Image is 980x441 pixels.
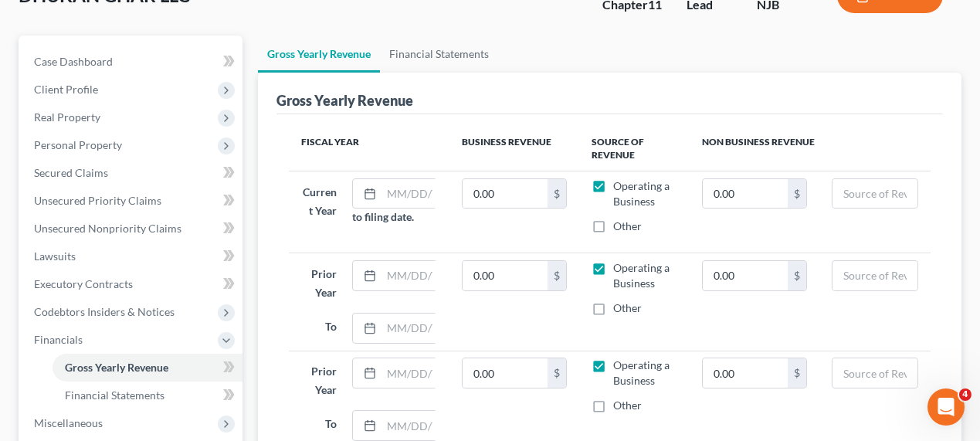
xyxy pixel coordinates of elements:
input: MM/DD/YYYY [381,179,443,209]
label: Prior Year [293,358,344,404]
label: to filing date. [352,209,414,225]
input: MM/DD/YYYY [381,261,443,290]
div: $ [788,179,806,209]
a: Unsecured Nonpriority Claims [22,215,242,243]
span: Operating a Business [613,179,670,208]
span: Miscellaneous [34,416,103,429]
a: Executory Contracts [22,270,242,298]
span: Codebtors Insiders & Notices [34,305,175,318]
a: Gross Yearly Revenue [258,36,380,73]
span: Secured Claims [34,166,108,179]
span: Lawsuits [34,249,76,263]
input: 0.00 [703,179,788,209]
span: 4 [959,388,972,401]
label: To [293,410,344,441]
th: Source of Revenue [579,127,689,171]
iframe: Intercom live chat [927,388,965,426]
a: Financial Statements [380,36,498,73]
input: MM/DD/YYYY [381,358,443,388]
div: $ [548,179,566,209]
div: $ [548,358,566,388]
a: Case Dashboard [22,48,242,76]
span: Case Dashboard [34,55,113,68]
input: Source of Revenue [832,358,917,388]
span: Executory Contracts [34,277,133,290]
input: 0.00 [703,358,788,388]
a: Financial Statements [53,382,242,409]
a: Unsecured Priority Claims [22,187,242,215]
span: Other [613,301,642,314]
label: To [293,313,344,344]
span: Gross Yearly Revenue [65,361,168,374]
label: Current Year [293,178,344,226]
input: MM/DD/YYYY [381,411,443,440]
span: Unsecured Nonpriority Claims [34,222,181,235]
a: Lawsuits [22,243,242,270]
span: Other [613,219,642,232]
span: Real Property [34,110,100,124]
a: Secured Claims [22,159,242,187]
input: MM/DD/YYYY [381,314,443,343]
div: $ [548,261,566,290]
a: Gross Yearly Revenue [53,354,242,382]
span: Personal Property [34,138,122,151]
span: Financials [34,333,83,346]
label: Prior Year [293,260,344,307]
th: Non Business Revenue [690,127,931,171]
th: Fiscal Year [289,127,449,171]
span: Client Profile [34,83,98,96]
input: 0.00 [463,261,548,290]
div: $ [788,358,806,388]
span: Operating a Business [613,261,670,290]
th: Business Revenue [449,127,579,171]
input: 0.00 [703,261,788,290]
input: Source of Revenue [832,179,917,209]
span: Other [613,399,642,412]
div: $ [788,261,806,290]
input: 0.00 [463,358,548,388]
span: Unsecured Priority Claims [34,194,161,207]
div: Gross Yearly Revenue [276,91,413,110]
span: Financial Statements [65,388,164,402]
input: 0.00 [463,179,548,209]
span: Operating a Business [613,358,670,387]
input: Source of Revenue [832,261,917,290]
